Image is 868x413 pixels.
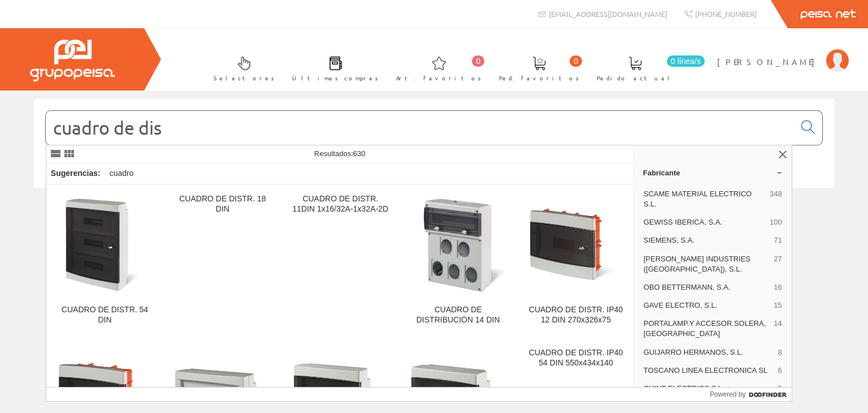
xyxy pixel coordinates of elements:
span: Powered by [710,389,745,399]
span: 6 [778,365,782,376]
span: GUIJARRO HERMANOS, S.L. [644,347,774,358]
div: CUADRO DE DISTR. 18 DIN [173,194,272,214]
span: [PHONE_NUMBER] [695,9,757,19]
span: Resultados: [314,149,365,158]
span: GAVE ELECTRO, S.L. [644,300,770,311]
span: CHINT ELECTRICS S.L. [644,384,774,394]
span: Ped. favoritos [499,72,579,84]
span: Art. favoritos [396,72,481,84]
span: 27 [774,254,782,274]
a: CUADRO DE DISTR. 18 DIN [164,185,281,338]
span: PORTALAMP.Y ACCESOR.SOLERA, [GEOGRAPHIC_DATA] [644,319,770,339]
a: CUADRO DE DISTRIBUCIÓN 14 DIN CUADRO DE DISTRIBUCIÓN 14 DIN [400,185,517,338]
span: 8 [778,347,782,358]
span: SIEMENS, S.A. [644,235,770,246]
img: CUADRO DE DISTR. 54 DIN [55,195,154,294]
span: 348 [770,189,782,209]
span: 15 [774,300,782,311]
span: 14 [774,319,782,339]
div: CUADRO DE DISTR. 11DIN 1x16/32A-1x32A-2D [291,194,390,214]
a: Powered by [710,388,792,401]
a: [PERSON_NAME] [717,47,849,58]
div: cuadro [105,164,138,184]
a: CUADRO DE DISTR. 11DIN 1x16/32A-1x32A-2D [282,185,399,338]
a: CUADRO DE DISTR. 54 DIN CUADRO DE DISTR. 54 DIN [46,185,163,338]
div: CUADRO DE DISTR. 54 DIN [55,305,154,325]
span: Últimas compras [292,72,379,84]
a: CUADRO DE DISTR. IP40 12 DIN 270x326x75 CUADRO DE DISTR. IP40 12 DIN 270x326x75 [517,185,634,338]
span: 16 [774,282,782,292]
div: Sugerencias: [46,166,103,182]
div: CUADRO DE DISTRIBUCIÓN 14 DIN [409,305,507,325]
span: GEWISS IBERICA, S.A. [644,217,765,227]
span: [PERSON_NAME] [717,56,821,67]
a: Selectores [202,47,280,88]
span: OBO BETTERMANN, S.A. [644,282,770,292]
span: 5 [778,384,782,394]
img: Grupo Peisa [30,40,115,81]
span: 0 línea/s [667,55,705,67]
input: Buscar... [46,111,795,145]
a: Últimas compras [281,47,384,88]
a: 0 línea/s Pedido actual [585,47,708,88]
span: Pedido actual [597,72,674,84]
img: CUADRO DE DISTRIBUCIÓN 14 DIN [409,195,507,294]
a: Fabricante [634,164,792,182]
span: 0 [570,55,582,67]
img: CUADRO DE DISTR. IP40 12 DIN 270x326x75 [526,195,625,294]
div: © Grupo Peisa [34,202,834,212]
div: CUADRO DE DISTR. IP40 54 DIN 550x434x140 [526,348,625,368]
span: TOSCANO LINEA ELECTRONICA SL [644,365,774,376]
span: 630 [353,149,366,158]
span: [EMAIL_ADDRESS][DOMAIN_NAME] [549,9,667,19]
div: CUADRO DE DISTR. IP40 12 DIN 270x326x75 [526,305,625,325]
span: 100 [770,217,782,227]
span: Selectores [214,72,275,84]
span: 0 [472,55,484,67]
span: SCAME MATERIAL ELECTRICO S.L. [644,189,765,209]
span: 71 [774,235,782,246]
span: [PERSON_NAME] INDUSTRIES ([GEOGRAPHIC_DATA]), S.L. [644,254,770,274]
